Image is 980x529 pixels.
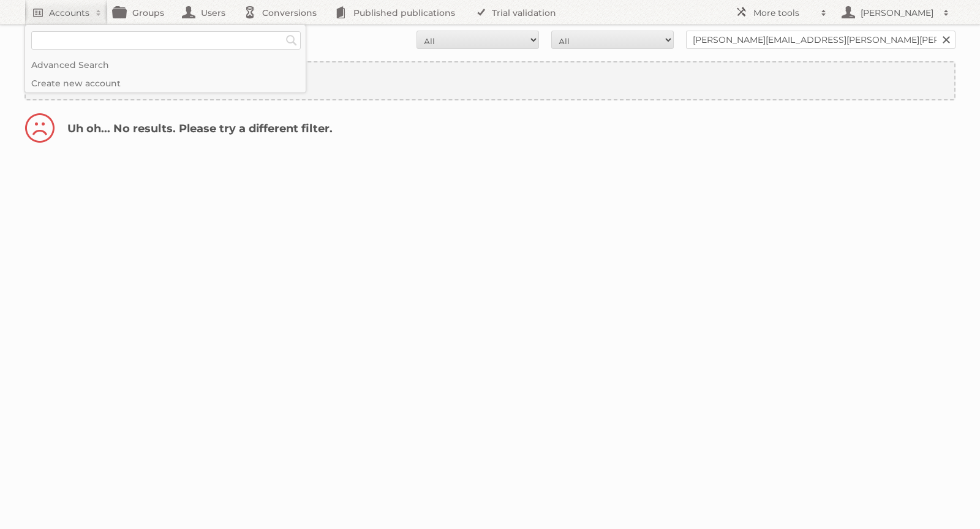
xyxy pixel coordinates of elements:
[25,56,306,74] a: Advanced Search
[753,7,815,19] h2: More tools
[24,113,956,149] h2: Uh oh... No results. Please try a different filter.
[49,7,89,19] h2: Accounts
[858,7,937,19] h2: [PERSON_NAME]
[26,62,954,99] a: Create new account
[25,74,306,92] a: Create new account
[282,31,301,50] input: Search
